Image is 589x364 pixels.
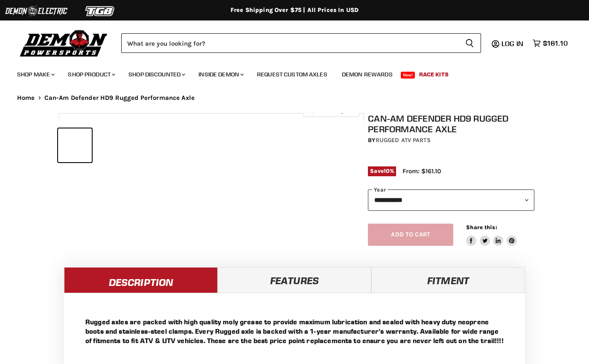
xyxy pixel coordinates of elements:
div: by [368,136,534,145]
button: Search [458,33,481,53]
span: New! [401,72,415,79]
a: Shop Discounted [122,66,190,83]
a: Home [17,94,35,102]
span: Log in [502,39,523,48]
a: Rugged ATV Parts [376,137,431,144]
span: Share this: [466,224,497,230]
span: From: $161.10 [402,167,441,175]
a: Fitment [371,267,525,293]
button: Can-Am Defender HD9 Rugged Performance Axle thumbnail [94,128,128,162]
a: Log in [498,40,528,47]
a: Inside Demon [192,66,249,83]
a: Shop Make [11,66,60,83]
a: Request Custom Axles [251,66,334,83]
form: Product [121,33,481,53]
p: Rugged axles are packed with high quality moly grease to provide maximum lubrication and sealed w... [85,317,504,345]
ul: Main menu [11,62,566,83]
a: Race Kits [413,66,455,83]
a: Description [64,267,218,293]
a: Features [218,267,371,293]
input: Search [121,33,458,53]
button: Can-Am Defender HD9 Rugged Performance Axle thumbnail [58,128,92,162]
a: $161.10 [528,37,572,50]
span: Save % [368,166,396,176]
img: TGB Logo 2 [68,3,132,19]
span: Can-Am Defender HD9 Rugged Performance Axle [44,94,195,102]
aside: Share this: [466,224,517,246]
a: Demon Rewards [335,66,399,83]
span: 10 [384,168,390,174]
h1: Can-Am Defender HD9 Rugged Performance Axle [368,113,534,134]
span: $161.10 [543,39,568,47]
span: Click to expand [307,108,355,114]
img: Demon Powersports [17,28,111,58]
img: Demon Electric Logo 2 [4,3,68,19]
a: Shop Product [61,66,120,83]
select: year [368,189,534,210]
